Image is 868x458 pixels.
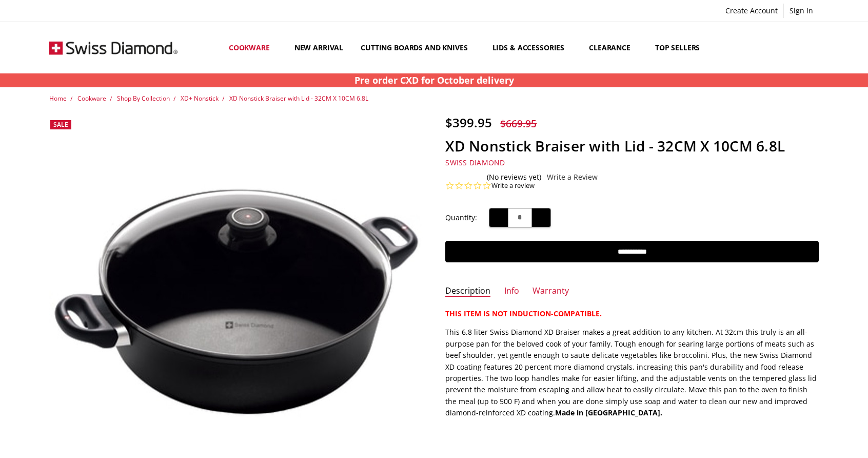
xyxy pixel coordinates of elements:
[445,212,477,223] label: Quantity:
[555,408,662,417] strong: Made in [GEOGRAPHIC_DATA].
[484,25,580,70] a: Lids & Accessories
[117,94,170,103] a: Shop By Collection
[181,94,219,103] a: XD+ Nonstick
[784,4,819,18] a: Sign In
[49,94,67,103] a: Home
[491,181,535,190] a: Write a review
[229,94,368,103] a: XD Nonstick Braiser with Lid - 32CM X 10CM 6.8L
[352,25,484,70] a: Cutting boards and knives
[354,74,514,86] strong: Pre order CXD for October delivery
[445,114,492,131] span: $399.95
[547,173,598,181] a: Write a Review
[646,25,708,70] a: Top Sellers
[445,327,819,418] p: This 6.8 liter Swiss Diamond XD Braiser makes a great addition to any kitchen. At 32cm this truly...
[504,285,519,297] a: Info
[580,25,646,70] a: Clearance
[445,137,819,155] h1: XD Nonstick Braiser with Lid - 32CM X 10CM 6.8L
[445,309,602,318] strong: THIS ITEM IS NOT INDUCTION-COMPATIBLE.
[445,285,490,297] a: Description
[77,94,106,103] a: Cookware
[500,117,537,130] span: $669.95
[720,4,783,18] a: Create Account
[445,158,505,167] a: Swiss Diamond
[53,120,68,129] span: Sale
[487,173,541,181] span: (No reviews yet)
[532,285,569,297] a: Warranty
[49,184,423,420] img: XD Nonstick Braiser with Lid - 32CM X 10CM 6.8L
[286,25,352,70] a: New arrival
[220,25,286,70] a: Cookware
[49,22,177,73] img: Free Shipping On Every Order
